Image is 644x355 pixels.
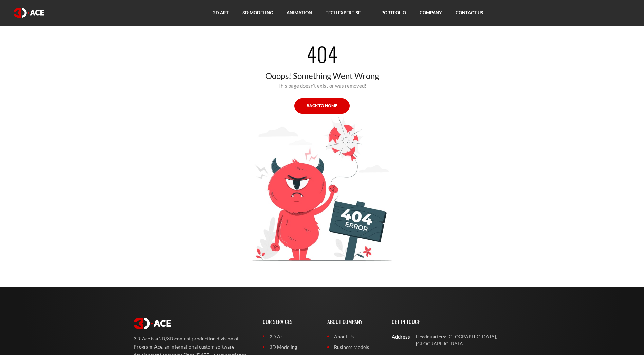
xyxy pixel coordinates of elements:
div: Address [392,333,403,341]
p: Get In Touch [392,311,511,333]
a: 2D Art [263,333,317,340]
a: About Us [327,333,382,340]
img: logo white [134,318,171,330]
p: About Company [327,311,382,333]
h2: 404 [134,46,511,61]
img: logo white [14,8,44,18]
a: Back to home [294,98,350,114]
a: 3D Modeling [263,343,317,351]
p: Headquarters: [GEOGRAPHIC_DATA], [GEOGRAPHIC_DATA] [416,333,511,348]
a: Business Models [327,343,382,351]
p: Ooops! Something Went Wrong [134,69,511,82]
p: This page doesn't exist or was removed! [134,82,511,90]
p: Our Services [263,311,317,333]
